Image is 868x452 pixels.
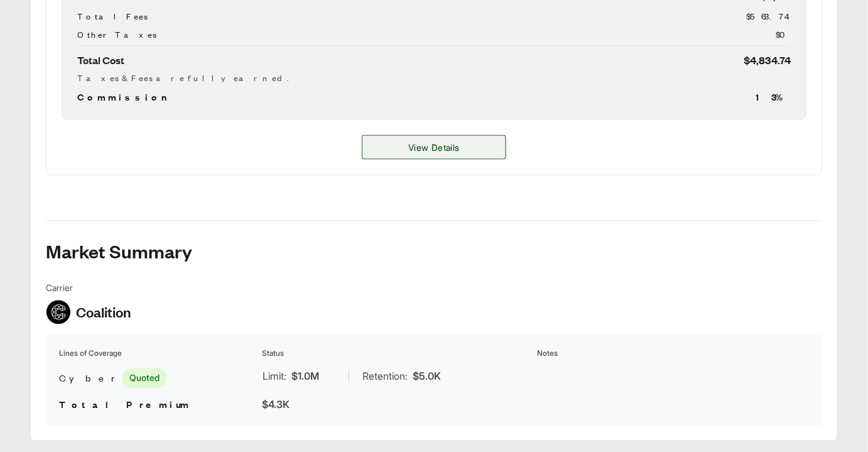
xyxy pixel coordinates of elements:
th: Notes [536,348,810,360]
span: Limit: [263,369,286,384]
span: Other Taxes [77,28,156,41]
span: Commission [77,89,173,104]
span: Carrier [46,282,131,295]
span: $5.0K [413,369,441,384]
span: $0 [776,28,791,41]
th: Status [261,348,534,360]
span: Retention: [362,369,408,384]
div: Taxes & Fees are fully earned. [77,71,791,84]
span: $4,834.74 [744,52,791,69]
span: $1.0M [291,369,319,384]
span: Total Cost [77,52,124,69]
span: Cyber [59,371,117,386]
h2: Market Summary [46,241,822,262]
img: Coalition [46,300,70,324]
span: Total Premium [59,398,191,411]
th: Lines of Coverage [58,348,259,360]
span: Quoted [122,368,167,389]
span: 13 % [756,89,791,104]
a: Coalition - Incumbent details [362,135,506,160]
span: $4.3K [262,399,290,411]
span: Coalition [76,303,131,322]
span: Total Fees [77,9,148,23]
span: View Details [408,141,459,154]
button: View Details [362,135,506,160]
span: | [347,370,350,383]
span: $563.74 [746,9,791,23]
